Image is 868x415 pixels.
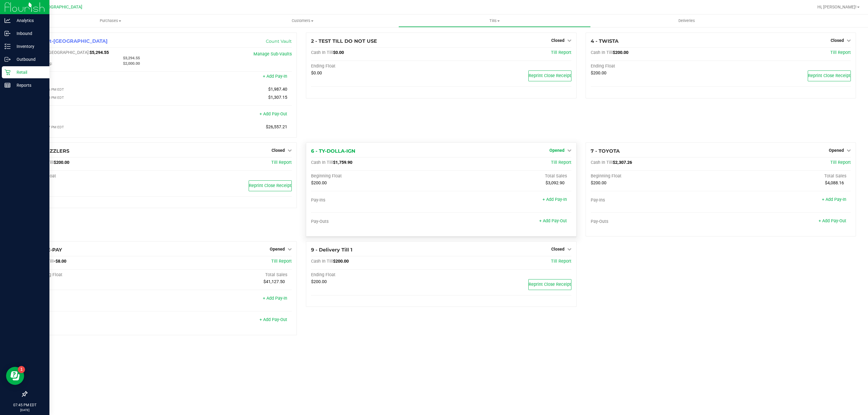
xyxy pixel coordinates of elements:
a: + Add Pay-Out [539,218,567,223]
a: + Add Pay-In [263,296,287,301]
span: Reprint Close Receipt [808,73,851,78]
a: Tills [398,14,590,27]
span: Closed [272,148,285,153]
inline-svg: Analytics [5,17,11,23]
span: $26,557.21 [266,124,287,129]
div: Ending Float [311,272,441,278]
div: Pay-Outs [32,318,162,323]
span: Deliveries [670,18,703,23]
span: Cash In Till [311,50,333,55]
div: Pay-Outs [311,219,441,224]
span: Reprint Close Receipt [249,183,291,188]
span: $1,987.40 [268,87,287,92]
div: Beginning Float [32,272,162,278]
p: [DATE] [3,408,47,412]
div: Ending Float [311,64,441,69]
a: Customers [206,14,398,27]
p: 07:45 PM EDT [3,402,47,408]
a: Till Report [830,50,851,55]
a: + Add Pay-In [542,197,567,202]
span: Till Report [551,160,571,165]
span: Cash In Till [591,160,613,165]
p: Inbound [11,30,47,37]
span: $200.00 [613,50,628,55]
span: Reprint Close Receipt [529,282,571,287]
p: Outbound [11,56,47,63]
span: $2,307.26 [613,160,632,165]
div: Pay-Ins [591,198,721,203]
span: 4 - TWISTA [591,38,618,44]
div: Pay-Outs [591,219,721,224]
button: Reprint Close Receipt [808,70,851,81]
span: Closed [551,38,565,43]
span: Purchases [14,18,206,23]
p: Reports [11,82,47,89]
span: $1,307.15 [268,95,287,100]
span: $5,294.55 [90,50,109,55]
span: -$8.00 [54,259,66,264]
div: Pay-Ins [32,74,162,80]
span: $1,759.90 [333,160,352,165]
a: Till Report [551,50,571,55]
div: Ending Float [591,64,721,69]
a: + Add Pay-In [263,74,287,79]
p: Retail [11,69,47,76]
a: Till Report [271,160,292,165]
a: + Add Pay-Out [819,218,846,223]
a: + Add Pay-Out [259,111,287,117]
div: Pay-Outs [32,112,162,117]
div: Ending Float [32,173,162,179]
div: Pay-Ins [32,296,162,302]
span: Closed [831,38,844,43]
div: Total Sales [441,173,571,179]
button: Reprint Close Receipt [528,279,571,290]
span: 6 - TY-DOLLA-IGN [311,148,355,154]
iframe: Resource center [6,367,24,385]
a: Deliveries [591,14,783,27]
a: + Add Pay-In [822,197,846,202]
span: Tills [399,18,590,23]
a: Manage Sub-Vaults [253,51,292,57]
inline-svg: Outbound [5,56,11,62]
p: Analytics [11,17,47,24]
span: Opened [270,247,285,251]
div: Beginning Float [311,173,441,179]
inline-svg: Inventory [5,43,11,49]
span: $200.00 [311,279,327,284]
a: + Add Pay-Out [259,317,287,322]
span: Cash In Till [311,160,333,165]
span: $3,092.90 [546,180,565,186]
div: Beginning Float [591,173,721,179]
span: $200.00 [591,180,606,186]
a: Purchases [14,14,206,27]
inline-svg: Inbound [5,30,11,36]
a: Till Report [551,259,571,264]
span: 7 - TOYOTA [591,148,620,154]
span: Customers [207,18,398,23]
span: $200.00 [54,160,69,165]
div: Total Sales [162,272,292,278]
span: 9 - Delivery Till 1 [311,247,352,253]
span: 1 - Vault-[GEOGRAPHIC_DATA] [32,38,108,44]
a: Till Report [271,259,292,264]
span: 2 - TEST TILL DO NOT USE [311,38,377,44]
span: $4,088.16 [825,180,844,186]
span: Cash In Till [311,259,333,264]
span: Closed [551,247,565,251]
iframe: Resource center unread badge [18,366,25,373]
span: Cash In [GEOGRAPHIC_DATA]: [32,50,90,55]
inline-svg: Reports [5,82,11,88]
button: Reprint Close Receipt [528,70,571,81]
span: $200.00 [311,180,327,186]
span: $41,127.50 [263,279,285,284]
span: $3,294.55 [123,56,140,60]
button: Reprint Close Receipt [249,180,292,191]
span: [GEOGRAPHIC_DATA] [41,5,82,10]
span: $2,000.00 [123,61,140,66]
span: $0.00 [333,50,344,55]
